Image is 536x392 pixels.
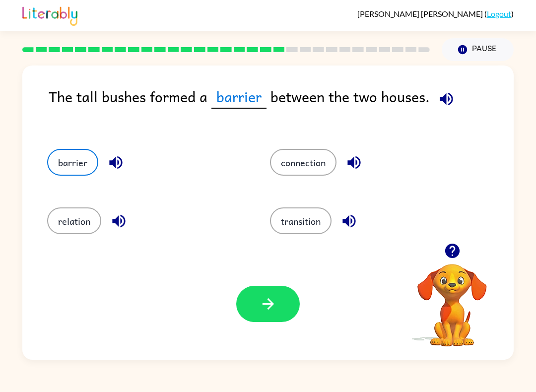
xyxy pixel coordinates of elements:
a: Logout [487,9,511,18]
button: relation [47,207,101,234]
video: Your browser must support playing .mp4 files to use Literably. Please try using another browser. [402,249,502,348]
span: barrier [211,85,267,109]
img: Literably [22,4,77,26]
div: The tall bushes formed a between the two houses. [49,85,514,129]
button: Pause [442,38,514,61]
span: [PERSON_NAME] [PERSON_NAME] [357,9,484,18]
button: connection [270,149,336,176]
button: transition [270,207,332,234]
div: ( ) [357,9,514,18]
button: barrier [47,149,98,176]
